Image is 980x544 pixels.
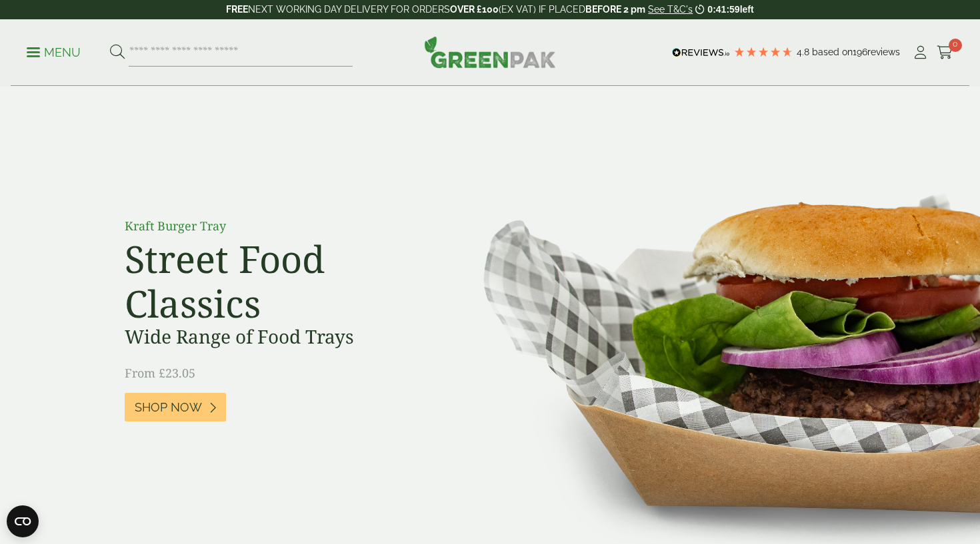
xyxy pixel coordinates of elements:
img: GreenPak Supplies [424,36,556,68]
img: REVIEWS.io [672,48,730,57]
i: Cart [937,46,953,59]
a: 0 [937,43,953,63]
span: left [740,4,754,15]
i: My Account [912,46,929,59]
span: reviews [867,47,900,57]
span: 4.8 [797,47,812,57]
strong: FREE [226,4,248,15]
h3: Wide Range of Food Trays [125,326,425,348]
span: 196 [853,47,867,57]
strong: BEFORE 2 pm [585,4,645,15]
span: From £23.05 [125,365,195,381]
p: Kraft Burger Tray [125,217,425,235]
div: 4.79 Stars [733,46,793,58]
a: Shop Now [125,393,226,421]
button: Open CMP widget [7,505,39,537]
span: 0 [949,39,962,52]
a: Menu [27,45,81,58]
strong: OVER £100 [450,4,499,15]
span: 0:41:59 [707,4,739,15]
span: Shop Now [135,400,202,415]
a: See T&C's [648,4,693,15]
h2: Street Food Classics [125,236,425,326]
span: Based on [812,47,853,57]
p: Menu [27,45,81,61]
